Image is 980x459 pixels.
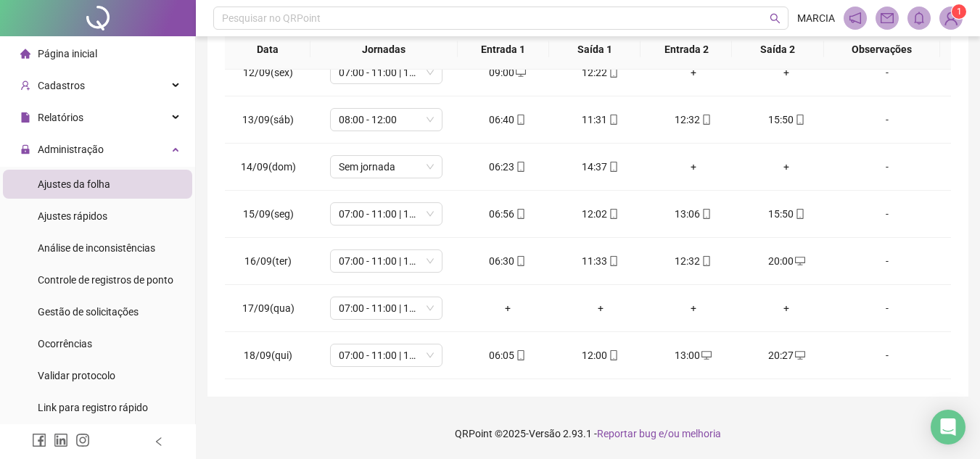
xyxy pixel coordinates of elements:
[244,350,292,361] span: 18/09(qui)
[310,30,458,70] th: Jornadas
[700,256,712,266] span: mobile
[514,162,526,172] span: mobile
[566,253,635,269] div: 11:33
[20,112,30,123] span: file
[700,209,712,219] span: mobile
[957,7,962,17] span: 1
[659,253,728,269] div: 12:32
[38,112,83,123] span: Relatórios
[54,433,68,447] span: linkedin
[514,209,526,219] span: mobile
[154,437,164,447] span: left
[529,428,561,439] span: Versão
[473,112,543,128] div: 06:40
[566,112,635,128] div: 11:31
[196,408,980,459] footer: QRPoint © 2025 - 2.93.1 -
[514,115,526,125] span: mobile
[641,30,732,70] th: Entrada 2
[597,428,721,439] span: Reportar bug e/ou melhoria
[607,115,619,125] span: mobile
[243,67,293,78] span: 12/09(sex)
[752,65,821,80] div: +
[794,350,805,360] span: desktop
[514,67,526,78] span: desktop
[75,433,90,447] span: instagram
[32,433,46,447] span: facebook
[607,162,619,172] span: mobile
[241,161,296,173] span: 14/09(dom)
[566,159,635,175] div: 14:37
[844,159,930,175] div: -
[339,156,434,178] span: Sem jornada
[38,274,173,286] span: Controle de registros de ponto
[794,115,805,125] span: mobile
[659,159,728,175] div: +
[38,370,115,381] span: Validar protocolo
[607,209,619,219] span: mobile
[752,206,821,222] div: 15:50
[38,80,85,91] span: Cadastros
[339,250,434,272] span: 07:00 - 11:00 | 12:00 - 16:00
[339,203,434,225] span: 07:00 - 11:00 | 12:00 - 16:00
[952,4,966,19] sup: Atualize o seu contato no menu Meus Dados
[38,338,92,350] span: Ocorrências
[844,253,930,269] div: -
[339,297,434,319] span: 07:00 - 11:00 | 12:00 - 16:00
[659,112,728,128] div: 12:32
[473,253,543,269] div: 06:30
[549,30,641,70] th: Saída 1
[339,344,434,366] span: 07:00 - 11:00 | 12:00 - 16:00
[752,300,821,316] div: +
[242,302,295,314] span: 17/09(qua)
[732,30,823,70] th: Saída 2
[473,300,543,316] div: +
[458,30,549,70] th: Entrada 1
[659,347,728,363] div: 13:00
[607,67,619,78] span: mobile
[659,206,728,222] div: 13:06
[514,256,526,266] span: mobile
[20,144,30,154] span: lock
[38,178,110,190] span: Ajustes da folha
[607,350,619,360] span: mobile
[770,13,781,24] span: search
[242,114,294,125] span: 13/09(sáb)
[797,10,835,26] span: MARCIA
[38,306,139,318] span: Gestão de solicitações
[38,242,155,254] span: Análise de inconsistências
[473,347,543,363] div: 06:05
[849,12,862,25] span: notification
[752,253,821,269] div: 20:00
[659,65,728,80] div: +
[824,30,940,70] th: Observações
[844,112,930,128] div: -
[794,209,805,219] span: mobile
[38,402,148,413] span: Link para registro rápido
[566,347,635,363] div: 12:00
[844,206,930,222] div: -
[566,206,635,222] div: 12:02
[566,300,635,316] div: +
[473,159,543,175] div: 06:23
[514,350,526,360] span: mobile
[836,41,928,57] span: Observações
[659,300,728,316] div: +
[844,300,930,316] div: -
[607,256,619,266] span: mobile
[566,65,635,80] div: 12:22
[844,347,930,363] div: -
[700,350,712,360] span: desktop
[244,255,292,267] span: 16/09(ter)
[20,80,30,91] span: user-add
[339,109,434,131] span: 08:00 - 12:00
[844,65,930,80] div: -
[473,206,543,222] div: 06:56
[339,62,434,83] span: 07:00 - 11:00 | 12:00 - 16:00
[940,7,962,29] img: 94789
[473,65,543,80] div: 09:00
[881,12,894,25] span: mail
[931,410,965,444] div: Open Intercom Messenger
[913,12,926,25] span: bell
[243,208,294,220] span: 15/09(seg)
[794,256,805,266] span: desktop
